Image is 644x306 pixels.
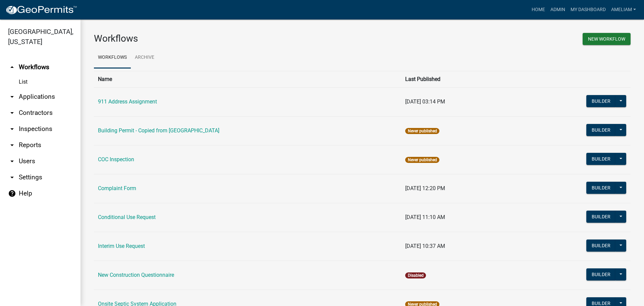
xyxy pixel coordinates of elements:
a: My Dashboard [568,3,608,16]
i: help [8,189,16,198]
i: arrow_drop_down [8,157,16,165]
button: Builder [586,153,616,165]
span: Never published [405,157,439,163]
a: Conditional Use Request [98,214,156,220]
th: Name [94,71,401,87]
i: arrow_drop_down [8,93,16,101]
a: New Construction Questionnaire [98,272,174,278]
a: Workflows [94,47,131,69]
a: Complaint Form [98,185,136,191]
i: arrow_drop_down [8,125,16,133]
button: Builder [586,124,616,136]
i: arrow_drop_up [8,63,16,71]
a: 911 Address Assignment [98,98,157,105]
a: COC Inspection [98,156,134,163]
span: [DATE] 03:14 PM [405,98,445,105]
a: Home [529,3,548,16]
button: Builder [586,95,616,107]
button: Builder [586,239,616,252]
i: arrow_drop_down [8,173,16,181]
span: [DATE] 11:10 AM [405,214,445,220]
span: Never published [405,128,439,134]
button: Builder [586,182,616,194]
a: AmeliaM [608,3,639,16]
i: arrow_drop_down [8,109,16,117]
a: Archive [131,47,158,69]
a: Interim Use Request [98,243,145,249]
a: Building Permit - Copied from [GEOGRAPHIC_DATA] [98,127,219,134]
span: Disabled [405,272,426,278]
button: Builder [586,268,616,280]
button: Builder [586,211,616,223]
span: [DATE] 12:20 PM [405,185,445,191]
h3: Workflows [94,33,357,44]
span: [DATE] 10:37 AM [405,243,445,249]
button: New Workflow [583,33,631,45]
i: arrow_drop_down [8,141,16,149]
a: Admin [548,3,568,16]
th: Last Published [401,71,515,87]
